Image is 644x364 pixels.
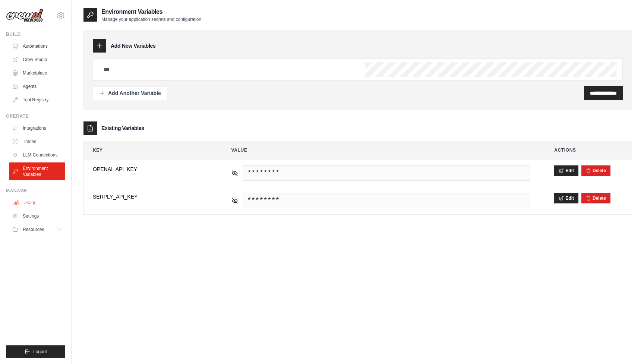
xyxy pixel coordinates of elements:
div: Build [6,31,65,37]
th: Value [222,141,540,159]
h2: Environment Variables [101,7,201,16]
button: Edit [554,193,578,203]
a: Environment Variables [9,162,65,180]
th: Key [84,141,217,159]
a: Marketplace [9,67,65,79]
button: Delete [586,195,606,201]
a: Tool Registry [9,94,65,106]
div: Operate [6,113,65,119]
a: Agents [9,80,65,92]
p: Manage your application secrets and configuration [101,16,201,22]
span: SERPLY_API_KEY [93,193,208,200]
div: Manage [6,188,65,194]
img: Logo [6,9,43,23]
button: Delete [586,168,606,174]
a: Crew Studio [9,54,65,66]
span: OPENAI_API_KEY [93,165,208,173]
span: Resources [23,227,44,232]
a: Traces [9,136,65,148]
button: Add Another Variable [93,86,167,100]
span: Logout [33,349,47,355]
div: Add Another Variable [99,89,161,97]
a: Integrations [9,122,65,134]
a: LLM Connections [9,149,65,161]
h3: Add New Variables [111,42,156,50]
th: Actions [545,141,632,159]
a: Automations [9,40,65,52]
button: Edit [554,165,578,176]
button: Logout [6,345,65,358]
button: Resources [9,224,65,235]
h3: Existing Variables [101,124,144,132]
a: Usage [10,197,66,209]
a: Settings [9,210,65,222]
